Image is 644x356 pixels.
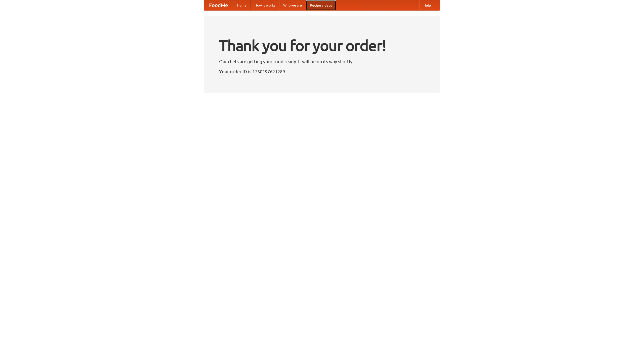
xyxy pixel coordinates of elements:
a: Home [233,0,251,10]
a: Who we are [279,0,306,10]
a: How it works [251,0,279,10]
h1: Thank you for your order! [219,33,425,58]
a: FoodMe [204,0,233,10]
a: Recipe videos [306,0,336,10]
p: Our chefs are getting your food ready. It will be on its way shortly. [219,58,425,65]
a: Help [419,0,435,10]
p: Your order ID is 1760197621289. [219,68,425,75]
